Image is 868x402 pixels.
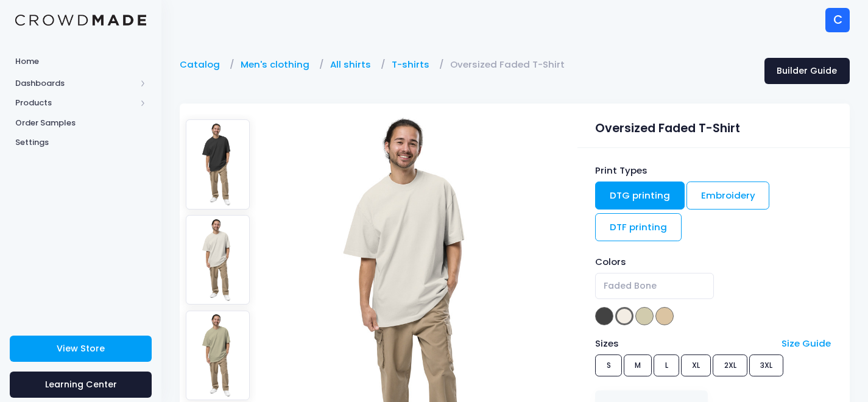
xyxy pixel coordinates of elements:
span: Order Samples [15,117,146,129]
span: Faded Bone [604,280,657,292]
img: Logo [15,15,146,26]
div: Oversized Faded T-Shirt [595,114,831,138]
a: DTG printing [595,182,685,210]
a: Men's clothing [241,58,316,71]
a: Catalog [180,58,226,71]
a: Embroidery [686,182,770,210]
span: Products [15,97,136,109]
a: DTF printing [595,213,682,241]
span: Home [15,55,146,68]
a: All shirts [330,58,377,71]
span: Settings [15,136,146,149]
a: View Store [10,336,152,362]
div: Print Types [595,164,831,177]
span: Dashboards [15,77,136,90]
div: C [825,8,850,32]
span: View Store [57,342,105,354]
a: T-shirts [392,58,436,71]
span: Faded Bone [595,273,713,299]
a: Oversized Faded T-Shirt [450,58,571,71]
div: Colors [595,255,831,269]
a: Size Guide [782,337,831,350]
a: Builder Guide [764,58,850,84]
span: Learning Center [45,378,117,390]
div: Sizes [590,337,776,350]
a: Learning Center [10,372,152,398]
